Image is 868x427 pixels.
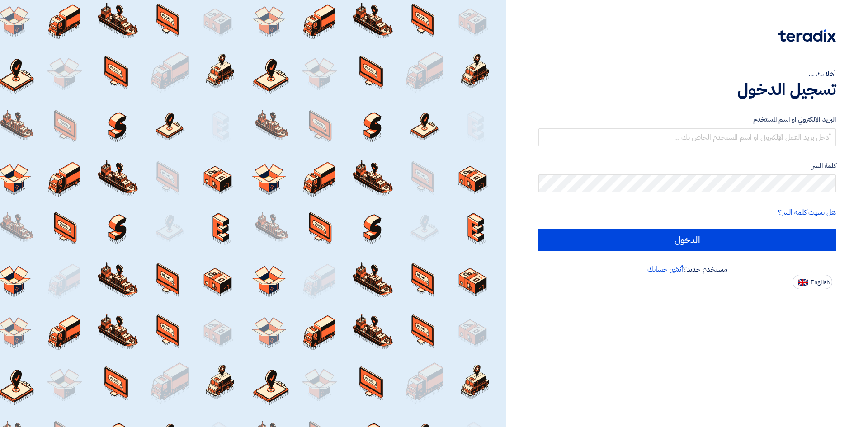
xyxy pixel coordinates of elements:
span: English [811,279,830,286]
input: الدخول [538,229,836,251]
img: en-US.png [798,279,808,286]
a: أنشئ حسابك [647,264,683,275]
div: أهلا بك ... [538,69,836,80]
h1: تسجيل الدخول [538,80,836,99]
button: English [793,275,832,289]
a: هل نسيت كلمة السر؟ [778,207,836,218]
label: البريد الإلكتروني او اسم المستخدم [538,114,836,125]
img: Teradix logo [778,29,836,42]
label: كلمة السر [538,161,836,171]
div: مستخدم جديد؟ [538,264,836,275]
input: أدخل بريد العمل الإلكتروني او اسم المستخدم الخاص بك ... [538,128,836,146]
